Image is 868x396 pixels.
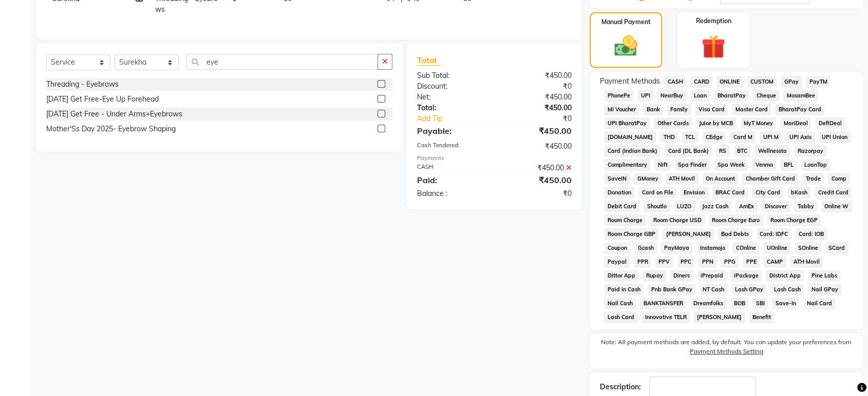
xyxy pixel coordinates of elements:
div: Discount: [409,81,495,92]
span: Card: IDFC [757,228,791,240]
div: ₹450.00 [495,163,580,173]
span: Gcash [634,242,657,254]
span: PPE [743,256,760,268]
div: Cash Tendered: [409,141,495,152]
div: CASH [409,163,495,173]
span: Jazz Cash [699,201,732,212]
span: UPI Union [819,131,851,143]
div: ₹0 [495,188,580,199]
span: PhonePe [604,90,633,102]
span: Nail Cash [604,298,636,309]
span: AmEx [735,201,757,212]
div: [DATE] Get Free - Under Arms+Eyebrows [46,109,182,120]
span: DefiDeal [815,117,845,129]
span: District App [766,270,804,282]
label: Note: All payment methods are added, by default. You can update your preferences from [600,338,853,360]
span: BFL [780,159,797,171]
span: UPI Axis [786,131,815,143]
span: NT Cash [700,284,728,295]
span: COnline [732,242,759,254]
div: ₹450.00 [495,103,580,113]
span: Benefit [749,311,775,323]
span: Total [417,55,441,66]
div: ₹450.00 [495,92,580,103]
span: BharatPay [714,90,749,102]
div: Payable: [409,125,495,137]
span: Discover [761,201,790,212]
span: MI Voucher [604,104,639,115]
span: Room Charge [604,214,646,226]
span: Coupon [604,242,630,254]
span: LUZO [674,201,695,212]
span: TCL [682,131,699,143]
span: iPackage [730,270,762,282]
span: Lash GPay [732,284,767,295]
span: UOnline [763,242,790,254]
span: Card (DL Bank) [665,145,712,157]
span: Envision [681,187,708,199]
span: Chamber Gift Card [742,173,798,185]
div: ₹450.00 [495,174,580,186]
div: Balance : [409,188,495,199]
span: UPI [637,90,653,102]
span: Room Charge EGP [767,214,821,226]
span: Innovative TELR [641,311,690,323]
span: Trade [802,173,824,185]
span: PayTM [806,76,831,88]
span: Nail Card [803,298,835,309]
span: MyT Money [741,117,777,129]
span: Other Cards [654,117,692,129]
span: Razorpay [794,145,826,157]
div: ₹450.00 [495,141,580,152]
span: Room Charge Euro [709,214,763,226]
span: Spa Finder [675,159,710,171]
span: City Card [752,187,783,199]
span: Paid in Cash [604,284,644,295]
span: MariDeal [780,117,811,129]
span: CAMP [764,256,786,268]
span: BTC [734,145,751,157]
span: Card on File [638,187,676,199]
span: Loan [691,90,710,102]
span: Visa Card [695,104,728,115]
span: Cheque [753,90,779,102]
div: Threading - Eyebrows [46,79,119,90]
span: ONLINE [716,76,743,88]
span: PPC [677,256,695,268]
span: [DOMAIN_NAME] [604,131,656,143]
input: Search or Scan [186,54,378,70]
span: PayMaya [661,242,693,254]
div: Sub Total: [409,70,495,81]
img: _gift.svg [694,32,732,62]
span: Rupay [643,270,666,282]
span: PPG [721,256,739,268]
span: CEdge [703,131,726,143]
span: Lash Card [604,311,637,323]
span: Room Charge USD [650,214,705,226]
span: Donation [604,187,634,199]
span: LoanTap [801,159,830,171]
span: Card M [730,131,756,143]
span: Instamojo [697,242,729,254]
span: PPR [634,256,651,268]
span: SaveIN [604,173,630,185]
span: ATH Movil [790,256,823,268]
div: Payments [417,154,572,163]
img: _cash.svg [607,33,644,59]
span: Complimentary [604,159,650,171]
span: Bank [643,104,663,115]
span: Wellnessta [754,145,790,157]
div: [DATE] Get Free-Eye Up Forehead [46,94,159,105]
span: Online W [821,201,852,212]
span: RS [716,145,730,157]
span: CARD [690,76,712,88]
div: ₹0 [508,113,579,124]
label: Manual Payment [601,17,651,27]
div: Total: [409,103,495,113]
span: Room Charge GBP [604,228,658,240]
span: iPrepaid [697,270,727,282]
span: SBI [752,298,768,309]
span: Dittor App [604,270,638,282]
span: UPI BharatPay [604,117,650,129]
span: Pnb Bank GPay [648,284,695,295]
